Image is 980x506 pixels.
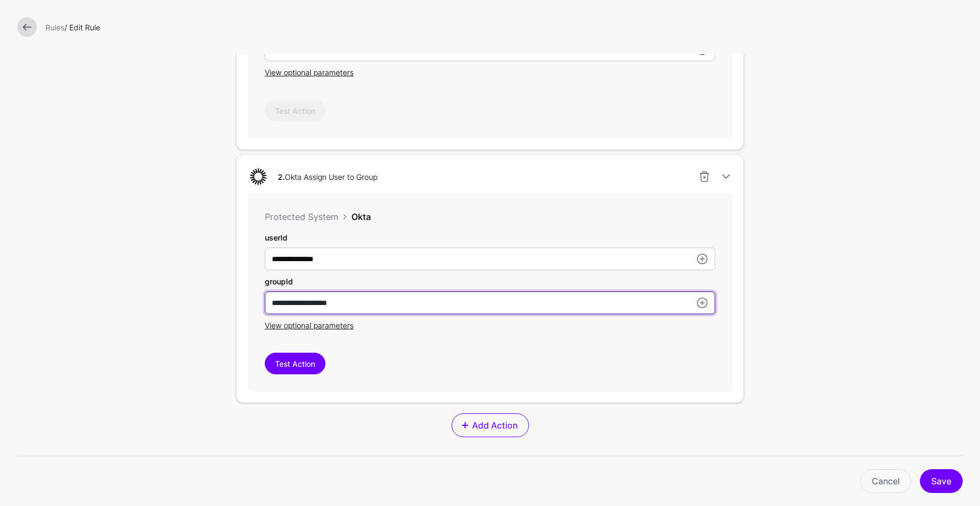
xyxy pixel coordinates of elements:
div: Okta Assign User to Group [273,171,382,183]
a: Cancel [860,469,911,493]
label: groupId [265,276,293,287]
span: View optional parameters [265,68,354,77]
img: svg+xml;base64,PHN2ZyB3aWR0aD0iNjQiIGhlaWdodD0iNjQiIHZpZXdCb3g9IjAgMCA2NCA2NCIgZmlsbD0ibm9uZSIgeG... [247,166,269,187]
span: View optional parameters [265,321,354,330]
button: Save [920,469,963,493]
span: Protected System [265,211,338,222]
div: / Edit Rule [41,22,967,33]
a: Rules [45,23,64,32]
button: Test Action [265,353,325,374]
span: Okta [351,211,371,222]
span: Add Action [471,419,519,432]
label: userId [265,232,288,243]
strong: 2. [278,172,285,181]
